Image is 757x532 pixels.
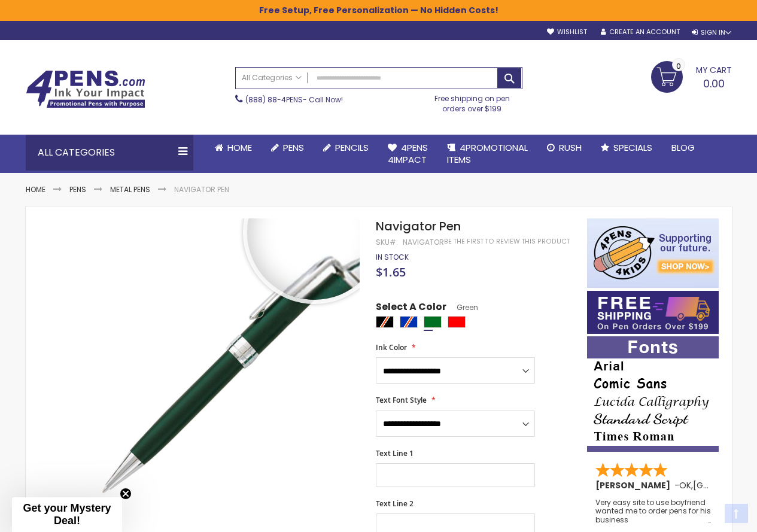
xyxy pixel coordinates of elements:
[446,302,478,312] span: Green
[725,504,748,523] a: Top
[651,61,732,91] a: 0.00 0
[376,342,407,352] span: Ink Color
[376,264,406,280] span: $1.65
[591,135,662,161] a: Specials
[671,141,695,154] span: Blog
[601,28,680,37] a: Create an Account
[110,184,150,194] a: Metal Pens
[262,135,314,161] a: Pens
[595,479,674,491] span: [PERSON_NAME]
[587,291,719,334] img: Free shipping on orders over $199
[422,89,522,113] div: Free shipping on pen orders over $199
[314,135,378,161] a: Pencils
[679,479,691,491] span: OK
[547,28,587,37] a: Wishlist
[559,141,582,154] span: Rush
[692,28,731,37] div: Sign In
[376,218,461,235] span: Navigator Pen
[376,253,409,262] div: Availability
[662,135,704,161] a: Blog
[424,316,442,328] div: Green
[227,141,252,154] span: Home
[378,135,437,174] a: 4Pens4impact
[437,135,537,174] a: 4PROMOTIONALITEMS
[12,497,122,532] div: Get your Mystery Deal!Close teaser
[537,135,591,161] a: Rush
[376,395,427,405] span: Text Font Style
[87,236,360,509] img: navigator_side_green_1.jpg
[376,300,446,317] span: Select A Color
[23,502,111,527] span: Get your Mystery Deal!
[26,184,45,194] a: Home
[613,141,652,154] span: Specials
[245,95,343,105] span: - Call Now!
[448,316,466,328] div: Red
[335,141,369,154] span: Pencils
[376,498,414,509] span: Text Line 2
[376,252,409,262] span: In stock
[388,141,428,166] span: 4Pens 4impact
[205,135,262,161] a: Home
[376,237,398,247] strong: SKU
[444,237,570,246] a: Be the first to review this product
[587,336,719,452] img: font-personalization-examples
[283,141,304,154] span: Pens
[403,238,444,247] div: Navigator
[242,73,302,83] span: All Categories
[174,185,229,194] li: Navigator Pen
[587,218,719,288] img: 4pens 4 kids
[120,488,132,500] button: Close teaser
[376,448,414,458] span: Text Line 1
[26,135,193,171] div: All Categories
[595,498,712,524] div: Very easy site to use boyfriend wanted me to order pens for his business
[676,60,681,72] span: 0
[69,184,86,194] a: Pens
[26,70,145,108] img: 4Pens Custom Pens and Promotional Products
[245,95,303,105] a: (888) 88-4PENS
[447,141,528,166] span: 4PROMOTIONAL ITEMS
[703,76,725,91] span: 0.00
[236,68,308,87] a: All Categories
